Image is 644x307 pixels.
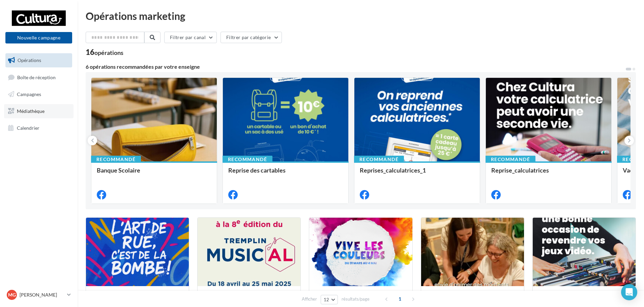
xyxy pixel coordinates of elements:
span: Reprise_calculatrices [491,166,549,174]
p: [PERSON_NAME] [20,291,64,298]
button: 12 [321,295,338,304]
button: Filtrer par catégorie [221,32,282,43]
a: Opérations [4,53,74,67]
div: Recommandé [91,156,141,163]
span: résultats/page [342,296,370,302]
span: Opérations [18,57,41,63]
div: Recommandé [223,156,272,163]
span: Campagnes [17,91,41,97]
div: opérations [94,50,123,56]
span: Reprises_calculatrices_1 [360,166,426,174]
a: Calendrier [4,121,74,135]
div: Recommandé [354,156,404,163]
div: 16 [86,49,123,56]
span: 1 [394,294,405,304]
span: 12 [324,297,329,302]
button: Filtrer par canal [164,32,217,43]
span: Médiathèque [17,108,45,114]
span: Boîte de réception [17,74,56,80]
div: Open Intercom Messenger [621,284,637,300]
span: Banque Scolaire [97,166,140,174]
a: Campagnes [4,87,74,101]
a: MG [PERSON_NAME] [5,288,72,301]
span: Reprise des cartables [228,166,286,174]
div: Recommandé [486,156,535,163]
span: Afficher [302,296,317,302]
a: Boîte de réception [4,70,74,85]
span: MG [8,291,16,298]
button: Nouvelle campagne [5,32,72,43]
a: Médiathèque [4,104,74,118]
span: Calendrier [17,125,39,130]
div: Opérations marketing [86,11,636,21]
div: 6 opérations recommandées par votre enseigne [86,64,625,69]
